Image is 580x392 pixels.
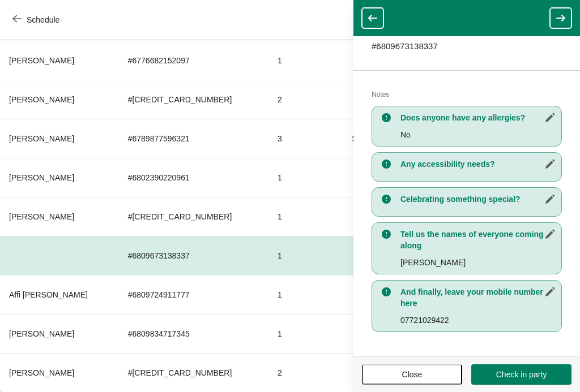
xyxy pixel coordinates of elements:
td: # [CREDIT_CARD_NUMBER] [119,353,268,392]
td: $30 [335,353,379,392]
td: 2 [268,353,335,392]
span: Affi [PERSON_NAME] [9,290,88,299]
td: $15 [335,236,379,275]
td: # 6789877596321 [119,119,268,158]
td: $180 [335,119,379,158]
td: 1 [268,158,335,197]
td: $15 [335,275,379,314]
span: [PERSON_NAME] [9,95,74,104]
span: Close [402,370,423,379]
h3: Celebrating something special? [400,193,556,205]
td: 1 [268,41,335,80]
span: Schedule [27,15,59,24]
td: 2 [268,80,335,119]
td: # 6809724911777 [119,275,268,314]
span: [PERSON_NAME] [9,173,74,182]
span: Check in party [496,370,547,379]
span: [PERSON_NAME] [9,329,74,338]
p: No [400,129,556,140]
td: # 6809834717345 [119,314,268,353]
h3: Tell us the names of everyone coming along [400,229,556,251]
td: 1 [268,275,335,314]
h3: And finally, leave your mobile number here [400,286,556,309]
td: $15 [335,41,379,80]
span: [PERSON_NAME] [9,368,74,377]
td: # [CREDIT_CARD_NUMBER] [119,197,268,236]
td: 3 [268,119,335,158]
button: Close [362,364,462,385]
p: 07721029422 [400,315,556,326]
td: $15 [335,158,379,197]
span: [PERSON_NAME] [9,212,74,221]
td: 1 [268,197,335,236]
p: # 6809673138337 [372,41,562,52]
td: $30 [335,80,379,119]
td: 1 [268,236,335,275]
td: # 6809673138337 [119,236,268,275]
h2: Notes [372,89,562,100]
span: [PERSON_NAME] [9,134,74,143]
button: Check in party [471,364,572,385]
td: # 6802390220961 [119,158,268,197]
button: Schedule [6,10,69,30]
td: # [CREDIT_CARD_NUMBER] [119,80,268,119]
p: [PERSON_NAME] [400,257,556,268]
h3: Does anyone have any allergies? [400,112,556,123]
td: # 6776682152097 [119,41,268,80]
td: $15 [335,197,379,236]
h3: Any accessibility needs? [400,158,556,170]
span: [PERSON_NAME] [9,56,74,65]
td: $15 [335,314,379,353]
td: 1 [268,314,335,353]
